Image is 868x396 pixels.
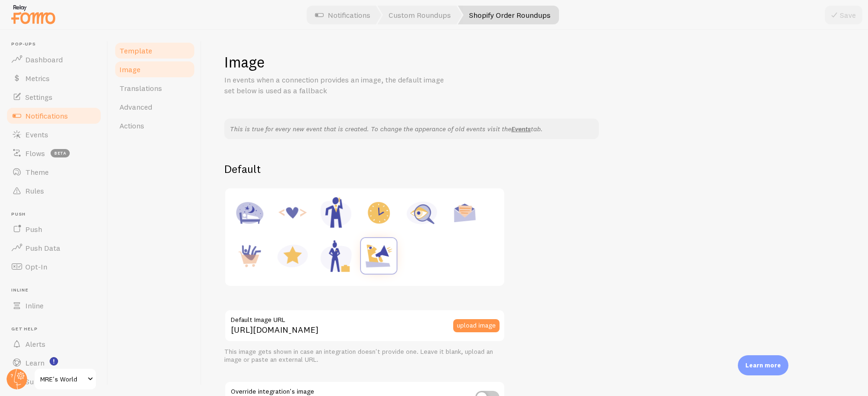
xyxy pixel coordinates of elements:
[40,374,85,385] span: MRE's World
[119,121,144,130] span: Actions
[232,195,267,231] img: Accommodation
[318,238,353,274] img: Female Executive
[224,348,505,364] div: This image gets shown in case an integration doesn't provide one. Leave it blank, upload an image...
[275,238,310,274] img: Rating
[6,181,102,200] a: Rules
[119,102,152,112] span: Advanced
[738,355,788,375] div: Learn more
[447,195,483,231] img: Newsletter
[25,358,44,367] span: Learn
[318,195,353,231] img: Male Executive
[224,162,846,176] h2: Default
[11,287,102,293] span: Inline
[25,243,60,253] span: Push Data
[6,144,102,163] a: Flows beta
[6,106,102,125] a: Notifications
[114,116,196,135] a: Actions
[25,224,42,234] span: Push
[232,238,267,274] img: Purchase
[11,211,102,217] span: Push
[25,92,52,102] span: Settings
[275,195,310,231] img: Code
[745,361,781,370] p: Learn more
[404,195,440,231] img: Inquiry
[25,167,49,177] span: Theme
[361,238,397,274] img: Shoutout
[34,368,97,390] a: MRE's World
[119,65,140,74] span: Image
[511,125,531,133] a: Events
[224,52,846,72] h1: Image
[119,83,162,93] span: Translations
[25,301,44,310] span: Inline
[51,149,70,157] span: beta
[6,88,102,106] a: Settings
[6,335,102,353] a: Alerts
[25,262,47,271] span: Opt-In
[25,55,63,64] span: Dashboard
[11,326,102,332] span: Get Help
[119,46,152,55] span: Template
[25,339,45,349] span: Alerts
[6,69,102,88] a: Metrics
[6,220,102,239] a: Push
[114,60,196,79] a: Image
[25,74,50,83] span: Metrics
[224,309,505,325] label: Default Image URL
[453,319,500,332] button: upload image
[10,2,57,26] img: fomo-relay-logo-orange.svg
[6,239,102,257] a: Push Data
[6,296,102,315] a: Inline
[6,50,102,69] a: Dashboard
[361,195,397,231] img: Appointment
[114,41,196,60] a: Template
[6,353,102,372] a: Learn
[114,97,196,116] a: Advanced
[25,111,68,120] span: Notifications
[230,124,593,134] p: This is true for every new event that is created. To change the apperance of old events visit the...
[6,257,102,276] a: Opt-In
[25,149,45,158] span: Flows
[114,79,196,97] a: Translations
[6,163,102,181] a: Theme
[6,125,102,144] a: Events
[25,186,44,195] span: Rules
[50,357,58,366] svg: <p>Watch New Feature Tutorials!</p>
[11,41,102,47] span: Pop-ups
[25,130,48,139] span: Events
[224,75,449,96] p: In events when a connection provides an image, the default image set below is used as a fallback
